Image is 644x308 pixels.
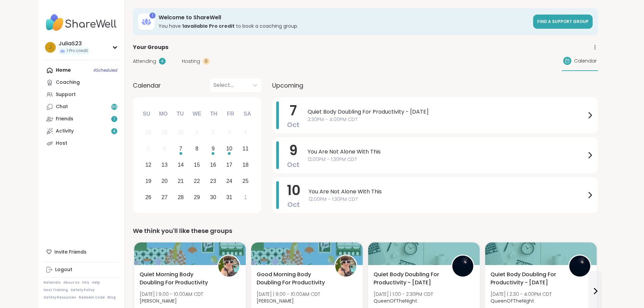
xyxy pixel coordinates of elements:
[149,13,156,19] div: 1
[206,125,220,140] div: Not available Thursday, October 2nd, 2025
[112,104,117,110] span: 99
[308,116,586,123] span: 2:30PM - 4:00PM CDT
[159,58,166,65] div: 4
[147,144,150,153] div: 5
[56,79,80,86] div: Coaching
[272,81,303,90] span: Upcoming
[287,181,301,200] span: 10
[374,270,444,287] span: Quiet Body Doubling For Productivity - [DATE]
[139,106,154,121] div: Su
[173,142,188,156] div: Choose Tuesday, October 7th, 2025
[178,176,184,186] div: 21
[44,11,119,34] img: ShareWell Nav Logo
[157,158,172,172] div: Choose Monday, October 13th, 2025
[244,193,247,202] div: 1
[257,291,320,298] span: [DATE] | 9:00 - 10:00AM CDT
[145,176,151,186] div: 19
[156,106,171,121] div: Mo
[79,295,105,300] a: Redeem Code
[195,144,198,153] div: 8
[182,58,200,65] span: Hosting
[159,23,529,29] h3: You have to book a coaching group.
[163,144,166,153] div: 6
[287,200,300,209] span: Oct
[157,190,172,205] div: Choose Monday, October 27th, 2025
[140,298,177,304] b: [PERSON_NAME]
[44,264,119,276] a: Logout
[226,144,232,153] div: 10
[309,196,586,203] span: 12:00PM - 1:30PM CDT
[162,128,168,137] div: 29
[287,160,300,169] span: Oct
[133,43,168,51] span: Your Groups
[162,160,168,169] div: 13
[374,291,433,298] span: [DATE] | 1:00 - 2:30PM CDT
[289,141,297,160] span: 9
[157,174,172,188] div: Choose Monday, October 20th, 2025
[189,106,204,121] div: We
[222,190,237,205] div: Choose Friday, October 31st, 2025
[238,125,253,140] div: Not available Saturday, October 4th, 2025
[210,176,216,186] div: 23
[206,190,220,205] div: Choose Thursday, October 30th, 2025
[178,193,184,202] div: 28
[56,140,67,147] div: Host
[242,144,248,153] div: 11
[82,280,89,285] a: FAQ
[222,158,237,172] div: Choose Friday, October 17th, 2025
[145,160,151,169] div: 12
[190,158,204,172] div: Choose Wednesday, October 15th, 2025
[210,160,216,169] div: 16
[133,81,161,90] span: Calendar
[226,160,232,169] div: 17
[222,174,237,188] div: Choose Friday, October 24th, 2025
[242,176,248,186] div: 25
[257,298,294,304] b: [PERSON_NAME]
[108,295,116,300] a: Blog
[140,270,210,287] span: Quiet Morning Body Doubling For Productivity
[56,91,76,98] div: Support
[113,128,116,134] span: 4
[238,174,253,188] div: Choose Saturday, October 25th, 2025
[49,43,52,52] span: J
[537,19,589,24] span: Find a support group
[533,15,593,29] a: Find a support group
[206,106,221,121] div: Th
[141,174,156,188] div: Choose Sunday, October 19th, 2025
[141,125,156,140] div: Not available Sunday, September 28th, 2025
[67,48,88,54] span: 1 Pro credit
[162,193,168,202] div: 27
[44,113,119,125] a: Friends1
[44,246,119,258] div: Invite Friends
[491,298,534,304] b: QueenOfTheNight
[141,158,156,172] div: Choose Sunday, October 12th, 2025
[71,288,95,292] a: Safety Policy
[190,142,204,156] div: Choose Wednesday, October 8th, 2025
[452,256,473,277] img: QueenOfTheNight
[182,23,235,29] b: 1 available Pro credit
[222,142,237,156] div: Choose Friday, October 10th, 2025
[141,190,156,205] div: Choose Sunday, October 26th, 2025
[206,142,220,156] div: Choose Thursday, October 9th, 2025
[44,137,119,149] a: Host
[569,256,590,277] img: QueenOfTheNight
[140,291,203,298] span: [DATE] | 9:00 - 10:00AM CDT
[159,14,529,21] h3: Welcome to ShareWell
[56,116,73,122] div: Friends
[173,158,188,172] div: Choose Tuesday, October 14th, 2025
[374,298,417,304] b: QueenOfTheNight
[308,108,586,116] span: Quiet Body Doubling For Productivity - [DATE]
[206,158,220,172] div: Choose Thursday, October 16th, 2025
[203,58,210,65] div: 0
[56,128,74,135] div: Activity
[190,125,204,140] div: Not available Wednesday, October 1st, 2025
[308,148,586,156] span: You Are Not Alone With This
[244,128,247,137] div: 4
[240,106,255,121] div: Sa
[74,80,79,86] iframe: Spotlight
[44,76,119,89] a: Coaching
[63,280,79,285] a: About Us
[173,125,188,140] div: Not available Tuesday, September 30th, 2025
[222,125,237,140] div: Not available Friday, October 3rd, 2025
[218,256,239,277] img: Adrienne_QueenOfTheDawn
